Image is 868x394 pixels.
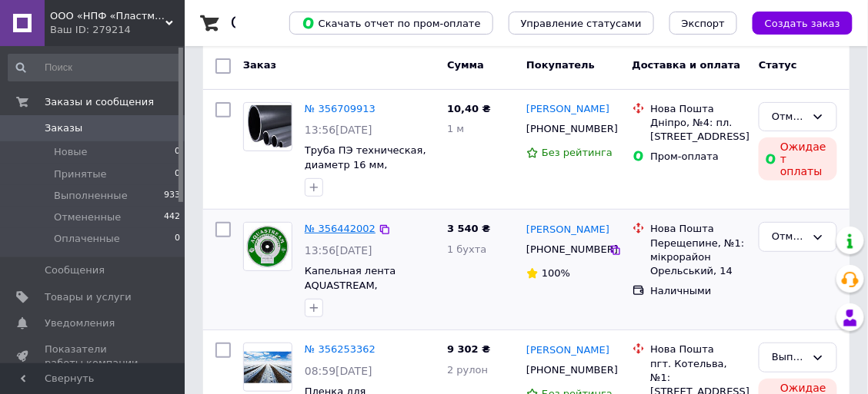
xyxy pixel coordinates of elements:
input: Поиск [8,54,182,81]
div: Ожидает оплаты [759,137,837,180]
a: [PERSON_NAME] [526,223,609,237]
div: Ваш ID: 279214 [50,23,185,37]
a: Фото товару [243,343,292,392]
span: 9 302 ₴ [447,343,490,355]
img: Фото товару [244,352,292,383]
span: 2 рулон [447,364,488,376]
button: Создать заказ [753,12,853,35]
span: 100% [542,267,570,279]
span: Создать заказ [765,18,840,29]
span: [PHONE_NUMBER] [526,123,618,134]
span: 10,40 ₴ [447,103,491,114]
img: Фото товару [244,105,292,148]
span: [PHONE_NUMBER] [526,364,618,376]
div: Нова Пошта [651,222,747,236]
a: Фото товару [243,222,292,271]
div: Отменен [772,229,806,245]
a: № 356442002 [305,223,376,234]
a: № 356253362 [305,343,376,355]
span: Сумма [447,59,484,71]
span: Управление статусами [521,18,642,29]
span: 1 м [447,123,464,134]
div: Выполнен [772,349,806,366]
span: Товары и услуги [45,290,132,304]
span: 1 бухта [447,243,486,255]
a: Капельная лента AQUASTREAM, эмиттерная, бухта 1500 м, диаметр 16 мм, толщина 8 mil, шаг эмиттеров... [305,265,432,348]
a: [PERSON_NAME] [526,102,609,117]
a: [PERSON_NAME] [526,343,609,358]
span: Заказ [243,59,276,71]
span: 0 [175,232,180,246]
span: Принятые [54,167,107,181]
span: 13:56[DATE] [305,124,372,136]
div: Перещепине, №1: мікрорайон Орельський, 14 [651,237,747,279]
span: Уведомления [45,316,115,330]
span: 13:56[DATE] [305,244,372,257]
div: Нова Пошта [651,102,747,116]
div: Наличными [651,284,747,298]
span: Заказы и сообщения [45,95,154,109]
span: Новые [54,145,88,159]
a: Фото товару [243,102,292,151]
span: 0 [175,145,180,159]
span: 3 540 ₴ [447,223,490,234]
span: Статус [759,59,797,71]
a: Труба ПЭ техническая, диаметр 16 мм, толщина стенки 2 мм, тип «Т», режем кратно 5 м [305,144,427,213]
span: 08:59[DATE] [305,365,372,377]
div: Отменен [772,109,806,125]
span: Покупатель [526,59,595,71]
a: № 356709913 [305,103,376,114]
button: Управление статусами [509,12,654,35]
button: Экспорт [669,12,737,35]
span: Скачать отчет по пром-оплате [302,16,481,30]
span: 0 [175,167,180,181]
span: Выполненные [54,189,128,203]
img: Фото товару [244,223,292,270]
span: Оплаченные [54,232,120,246]
a: Создать заказ [737,17,853,28]
div: Нова Пошта [651,343,747,356]
h1: Список заказов [231,14,363,32]
span: Экспорт [682,18,725,29]
div: Дніпро, №4: пл. [STREET_ADDRESS] [651,116,747,144]
div: Пром-оплата [651,150,747,164]
span: ООО «НПФ «Пластмодерн» [50,9,165,23]
span: Доставка и оплата [633,59,741,71]
span: 442 [164,210,180,224]
span: Отмененные [54,210,121,224]
span: Показатели работы компании [45,343,142,370]
span: [PHONE_NUMBER] [526,243,618,255]
span: Сообщения [45,263,105,277]
span: 933 [164,189,180,203]
span: Заказы [45,121,82,135]
button: Скачать отчет по пром-оплате [289,12,493,35]
span: Без рейтинга [542,147,613,158]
